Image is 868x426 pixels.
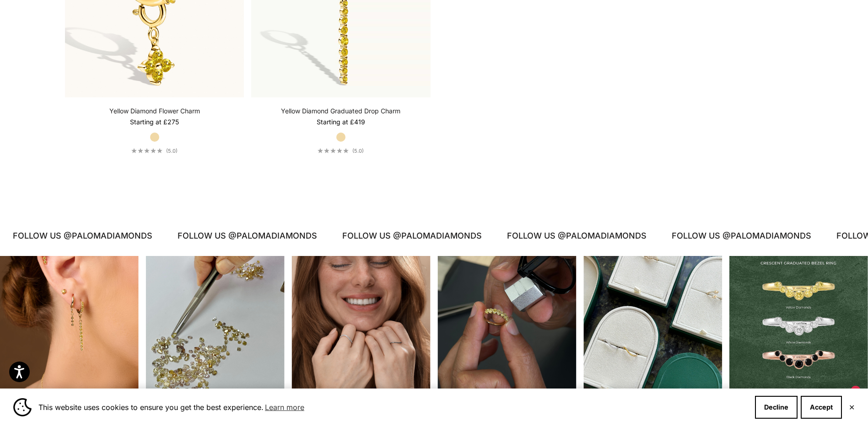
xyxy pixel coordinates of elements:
[264,400,306,414] a: Learn more
[801,396,842,419] button: Accept
[13,398,32,416] img: Cookie banner
[755,396,798,419] button: Decline
[849,405,855,410] button: Close
[38,400,748,414] span: This website uses cookies to ensure you get the best experience.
